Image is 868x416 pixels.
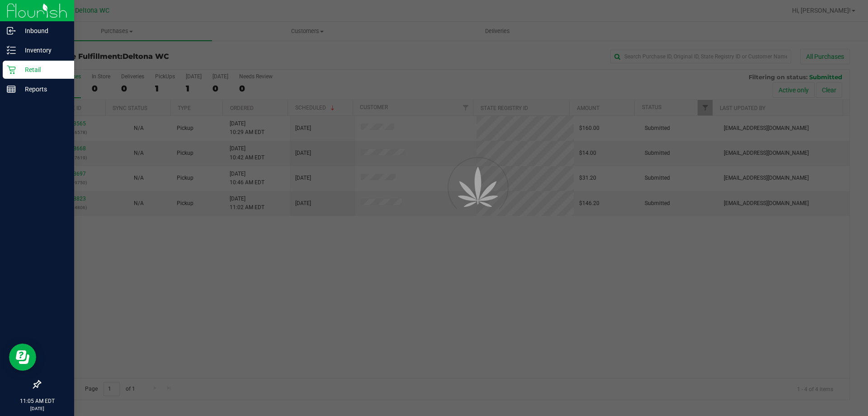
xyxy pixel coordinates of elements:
p: Retail [16,64,70,75]
p: Inbound [16,25,70,36]
p: Reports [16,84,70,95]
inline-svg: Retail [7,65,16,74]
inline-svg: Inbound [7,26,16,35]
p: [DATE] [4,405,70,412]
p: 11:05 AM EDT [4,397,70,405]
inline-svg: Reports [7,85,16,94]
inline-svg: Inventory [7,46,16,55]
iframe: Resource center [9,344,36,371]
p: Inventory [16,45,70,56]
